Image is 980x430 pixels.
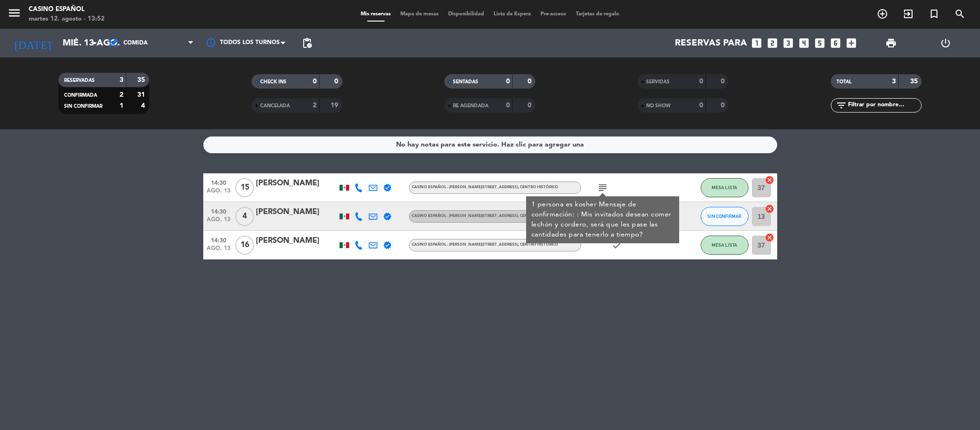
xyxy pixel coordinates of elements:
[120,102,123,109] strong: 1
[453,103,488,108] span: RE AGENDADA
[528,102,533,109] strong: 0
[701,178,749,197] button: MESA LISTA
[646,79,670,84] span: SERVIDAS
[256,206,337,218] div: [PERSON_NAME]
[64,78,95,83] span: RESERVADAS
[7,6,22,23] button: menu
[29,14,105,24] div: martes 12. agosto - 13:52
[313,102,317,109] strong: 2
[765,204,774,214] i: cancel
[123,40,148,46] span: Comida
[536,11,571,17] span: Pre-acceso
[64,104,102,109] span: SIN CONFIRMAR
[64,93,97,98] span: CONFIRMADA
[301,37,313,49] span: pending_actions
[383,212,392,221] i: verified
[89,37,100,49] i: arrow_drop_down
[256,235,337,247] div: [PERSON_NAME]
[712,242,737,248] span: MESA LISTA
[750,37,763,49] i: looks_one
[330,102,340,109] strong: 19
[837,79,851,84] span: TOTAL
[412,243,558,247] span: CASINO ESPAÑOL - [PERSON_NAME][STREET_ADDRESS], Centro Histórico
[207,216,231,227] span: ago. 13
[207,188,231,199] span: ago. 13
[699,78,703,85] strong: 0
[903,8,914,20] i: exit_to_app
[207,205,231,216] span: 14:30
[207,234,231,245] span: 14:30
[597,182,608,193] i: subject
[141,102,147,109] strong: 4
[313,78,317,85] strong: 0
[707,214,741,219] span: SIN CONFIRMAR
[611,239,623,251] i: check
[120,77,123,83] strong: 3
[443,11,489,17] span: Disponibilidad
[7,6,22,20] i: menu
[356,11,396,17] span: Mis reservas
[701,207,749,226] button: SIN CONFIRMAR
[29,5,105,14] div: Casino Español
[675,38,747,48] span: Reservas para
[765,233,774,242] i: cancel
[383,241,392,249] i: verified
[836,100,847,111] i: filter_list
[571,11,624,17] span: Tarjetas de regalo
[396,139,584,150] div: No hay notas para este servicio. Haz clic para agregar una
[910,78,920,85] strong: 35
[453,79,478,84] span: SENTADAS
[260,79,286,84] span: CHECK INS
[235,207,254,226] span: 4
[260,103,290,108] span: CANCELADA
[396,11,443,17] span: Mapa de mesas
[256,177,337,190] div: [PERSON_NAME]
[885,37,897,49] span: print
[699,102,703,109] strong: 0
[765,175,774,185] i: cancel
[940,37,951,49] i: power_settings_new
[137,91,147,98] strong: 31
[954,8,966,20] i: search
[334,78,340,85] strong: 0
[877,8,888,20] i: add_circle_outline
[506,78,510,85] strong: 0
[712,185,737,190] span: MESA LISTA
[489,11,536,17] span: Lista de Espera
[847,100,921,111] input: Filtrar por nombre...
[528,78,533,85] strong: 0
[892,78,896,85] strong: 3
[701,236,749,255] button: MESA LISTA
[829,37,842,49] i: looks_6
[120,91,123,98] strong: 2
[235,178,254,197] span: 15
[814,37,826,49] i: looks_5
[798,37,810,49] i: looks_4
[531,200,674,240] div: 1 persona es kosher Mensaje de confirmación: : Mis invitados desean comer lechón y cordero, será ...
[7,33,58,54] i: [DATE]
[207,245,231,256] span: ago. 13
[412,185,558,189] span: CASINO ESPAÑOL - [PERSON_NAME][STREET_ADDRESS], Centro Histórico
[207,177,231,188] span: 14:30
[137,77,147,83] strong: 35
[721,78,727,85] strong: 0
[928,8,940,20] i: turned_in_not
[646,103,671,108] span: NO SHOW
[845,37,858,49] i: add_box
[721,102,727,109] strong: 0
[383,183,392,192] i: verified
[918,29,973,57] div: LOG OUT
[235,236,254,255] span: 16
[766,37,779,49] i: looks_two
[412,214,558,218] span: CASINO ESPAÑOL - [PERSON_NAME][STREET_ADDRESS], Centro Histórico
[506,102,510,109] strong: 0
[782,37,794,49] i: looks_3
